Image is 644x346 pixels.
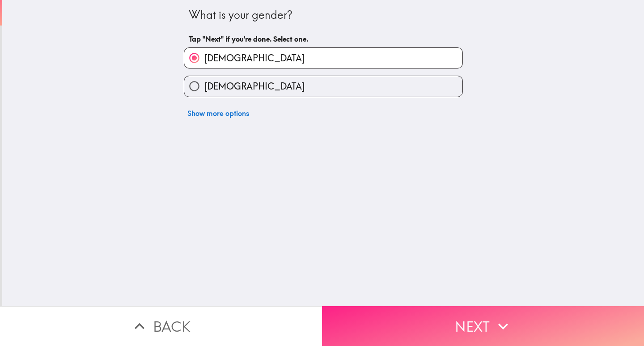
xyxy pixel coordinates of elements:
[189,8,458,23] div: What is your gender?
[204,52,305,64] span: [DEMOGRAPHIC_DATA]
[184,104,253,122] button: Show more options
[184,76,462,96] button: [DEMOGRAPHIC_DATA]
[322,306,644,346] button: Next
[204,80,305,93] span: [DEMOGRAPHIC_DATA]
[184,48,462,68] button: [DEMOGRAPHIC_DATA]
[189,34,458,44] h6: Tap "Next" if you're done. Select one.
